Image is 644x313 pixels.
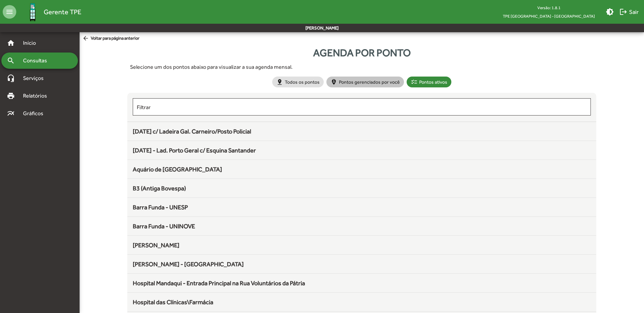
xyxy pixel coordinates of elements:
[7,39,15,47] mat-icon: home
[133,185,186,192] span: B3 (Antiga Bovespa)
[411,79,417,85] mat-icon: checklist
[619,6,639,18] span: Sair
[133,166,222,173] span: Aquário de [GEOGRAPHIC_DATA]
[133,260,244,268] span: [PERSON_NAME] - [GEOGRAPHIC_DATA]
[133,223,195,230] span: Barra Funda - UNINOVE
[617,6,641,18] button: Sair
[82,35,91,42] mat-icon: arrow_back
[133,279,305,287] span: Hospital Mandaqui - Entrada Principal na Rua Voluntários da Pátria
[19,74,53,82] span: Serviços
[133,204,188,211] span: Barra Funda - UNESP
[7,74,15,82] mat-icon: headset_mic
[276,79,283,85] mat-icon: pin_drop
[19,57,56,65] span: Consultas
[16,1,81,23] a: Gerente TPE
[272,77,324,87] mat-chip: Todos os pontos
[619,8,627,16] mat-icon: logout
[7,57,15,65] mat-icon: search
[19,92,56,100] span: Relatórios
[606,8,614,16] mat-icon: brightness_medium
[133,147,256,154] span: [DATE] - Lad. Porto Geral c/ Esquina Santander
[133,242,179,249] span: [PERSON_NAME]
[130,63,594,71] div: Selecione um dos pontos abaixo para visualizar a sua agenda mensal.
[19,39,46,47] span: Início
[497,3,600,12] div: Versão: 1.8.1
[133,298,213,306] span: Hospital das Clínicas\Farmácia
[44,6,81,17] span: Gerente TPE
[22,1,44,23] img: Logo
[497,12,600,20] span: TPE [GEOGRAPHIC_DATA] - [GEOGRAPHIC_DATA]
[3,5,16,19] mat-icon: menu
[7,92,15,100] mat-icon: print
[82,35,139,42] span: Voltar para página anterior
[326,77,404,87] mat-chip: Pontos gerenciados por você
[127,45,596,60] div: Agenda por ponto
[133,128,251,135] span: [DATE] c/ Ladeira Gal. Carneiro/Posto Policial
[407,77,451,87] mat-chip: Pontos ativos
[330,79,337,85] mat-icon: person_pin_circle
[7,109,15,118] mat-icon: multiline_chart
[19,109,52,118] span: Gráficos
